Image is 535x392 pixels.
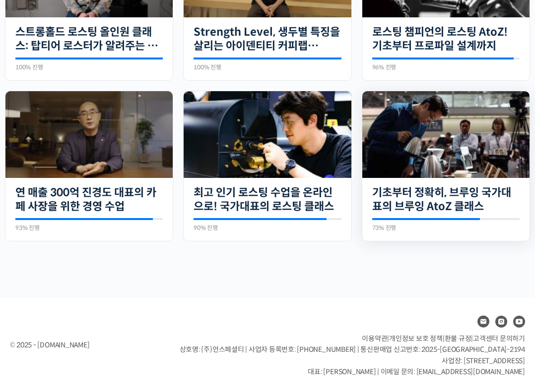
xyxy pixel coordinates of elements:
a: 환불 규정 [445,334,471,343]
a: 홈 [3,310,66,335]
div: 90% 진행 [194,225,341,231]
a: 연 매출 300억 진경도 대표의 카페 사장을 위한 경영 수업 [15,186,163,213]
div: 93% 진행 [15,225,163,231]
span: 고객센터 문의하기 [473,334,525,343]
span: 대화 [91,325,103,333]
div: 73% 진행 [372,225,520,231]
a: 대화 [66,310,128,335]
a: 설정 [128,310,191,335]
div: 100% 진행 [15,64,163,70]
div: 100% 진행 [194,64,341,70]
a: 최고 인기 로스팅 수업을 온라인으로! 국가대표의 로스팅 클래스 [194,186,341,213]
p: | | | 상호명: (주)언스페셜티 | 사업자 등록번호: [PHONE_NUMBER] | 통신판매업 신고번호: 2025-[GEOGRAPHIC_DATA]-2194 사업장: [ST... [180,333,525,378]
a: 기초부터 정확히, 브루잉 국가대표의 브루잉 AtoZ 클래스 [372,186,520,213]
a: 스트롱홀드 로스팅 올인원 클래스: 탑티어 로스터가 알려주는 스트롱홀드 A to Z 가이드 [15,25,163,53]
a: 이용약관 [362,334,387,343]
a: 개인정보 보호 정책 [389,334,443,343]
a: 로스팅 챔피언의 로스팅 AtoZ! 기초부터 프로파일 설계까지 [372,25,520,53]
div: © 2025 - [DOMAIN_NAME] [10,338,155,352]
span: 홈 [31,325,37,333]
span: 설정 [153,325,165,333]
div: 96% 진행 [372,64,520,70]
a: Strength Level, 생두별 특징을 살리는 아이덴티티 커피랩 [PERSON_NAME] [PERSON_NAME]의 로스팅 클래스 [194,25,341,53]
